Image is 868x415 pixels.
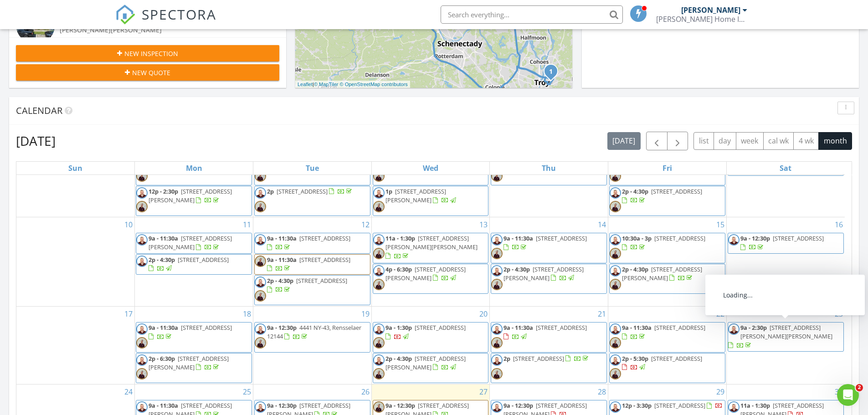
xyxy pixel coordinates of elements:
[385,234,478,251] span: [STREET_ADDRESS][PERSON_NAME][PERSON_NAME]
[549,69,553,75] i: 1
[540,162,558,174] a: Thursday
[267,234,297,242] span: 9a - 11:30a
[491,234,503,246] img: 13fd1a4470.jpg
[681,5,740,15] div: [PERSON_NAME]
[607,132,641,150] button: [DATE]
[253,307,371,384] td: Go to August 19, 2025
[373,322,489,352] a: 9a - 1:30p [STREET_ADDRESS]
[255,234,266,246] img: 13fd1a4470.jpg
[255,337,266,348] img: 20240620_134608.jpg
[622,323,705,340] a: 9a - 11:30a [STREET_ADDRESS]
[111,26,162,34] span: [PERSON_NAME]
[149,354,229,371] span: [STREET_ADDRESS][PERSON_NAME]
[490,139,608,217] td: Go to August 7, 2025
[135,217,253,307] td: Go to August 11, 2025
[661,162,674,174] a: Friday
[373,170,385,182] img: 20240620_134608.jpg
[255,290,266,302] img: 20240620_134608.jpg
[253,217,371,307] td: Go to August 12, 2025
[503,265,584,282] span: [STREET_ADDRESS][PERSON_NAME]
[149,234,232,251] span: [STREET_ADDRESS][PERSON_NAME]
[16,45,279,61] button: New Inspection
[490,217,608,307] td: Go to August 14, 2025
[267,323,361,340] span: 4441 NY-43, Rensselaer 12144
[295,81,410,88] div: |
[371,217,490,307] td: Go to August 13, 2025
[255,187,266,199] img: 13fd1a4470.jpg
[385,187,446,204] span: [STREET_ADDRESS][PERSON_NAME]
[609,322,725,352] a: 9a - 11:30a [STREET_ADDRESS]
[16,132,56,150] h2: [DATE]
[726,139,845,217] td: Go to August 9, 2025
[837,384,859,406] iframe: Intercom live chat
[728,401,740,413] img: 13fd1a4470.jpg
[255,201,266,212] img: 20240620_134608.jpg
[298,82,313,87] a: Leaflet
[622,401,723,410] a: 12p - 3:30p [STREET_ADDRESS]
[373,353,489,383] a: 2p - 4:30p [STREET_ADDRESS][PERSON_NAME]
[491,170,503,182] img: 20240620_134608.jpg
[490,307,608,384] td: Go to August 21, 2025
[622,265,648,273] span: 2p - 4:30p
[360,384,371,399] a: Go to August 26, 2025
[254,322,370,352] a: 9a - 12:30p 4441 NY-43, Rensselaer 12144
[610,248,621,259] img: 20240620_134608.jpg
[610,187,621,199] img: 13fd1a4470.jpg
[255,401,266,413] img: 13fd1a4470.jpg
[255,256,266,267] img: 20240620_134608.jpg
[714,384,726,399] a: Go to August 29, 2025
[714,307,726,321] a: Go to August 22, 2025
[385,323,466,340] a: 9a - 1:30p [STREET_ADDRESS]
[373,186,489,216] a: 1p [STREET_ADDRESS][PERSON_NAME]
[132,68,170,77] span: New Quote
[503,354,510,363] span: 2p
[67,162,84,174] a: Sunday
[667,132,688,150] button: Next month
[255,170,266,182] img: 20240620_134608.jpg
[16,307,135,384] td: Go to August 17, 2025
[622,401,652,410] span: 12p - 3:30p
[513,354,564,363] span: [STREET_ADDRESS]
[373,354,385,366] img: 13fd1a4470.jpg
[254,186,370,216] a: 2p [STREET_ADDRESS]
[610,279,621,290] img: 20240620_134608.jpg
[267,277,347,293] a: 2p - 4:30p [STREET_ADDRESS]
[277,187,328,195] span: [STREET_ADDRESS]
[60,26,111,34] span: [PERSON_NAME]
[610,323,621,335] img: 13fd1a4470.jpg
[149,234,178,242] span: 9a - 11:30a
[726,217,845,307] td: Go to August 16, 2025
[610,170,621,182] img: 20240620_134608.jpg
[136,353,252,383] a: 2p - 6:30p [STREET_ADDRESS][PERSON_NAME]
[178,256,229,264] span: [STREET_ADDRESS]
[267,277,293,285] span: 2p - 4:30p
[115,12,216,31] a: SPECTORA
[503,265,530,273] span: 2p - 4:30p
[491,368,503,379] img: 20240620_134608.jpg
[373,401,385,413] img: 20240620_134608.jpg
[136,337,148,348] img: 20240620_134608.jpg
[340,82,408,87] a: © OpenStreetMap contributors
[608,217,727,307] td: Go to August 15, 2025
[373,265,385,277] img: 13fd1a4470.jpg
[491,322,607,352] a: 9a - 11:30a [STREET_ADDRESS]
[385,265,412,273] span: 4p - 6:30p
[385,234,478,260] a: 11a - 1:30p [STREET_ADDRESS][PERSON_NAME][PERSON_NAME]
[491,353,607,383] a: 2p [STREET_ADDRESS]
[385,265,466,282] span: [STREET_ADDRESS][PERSON_NAME]
[478,384,489,399] a: Go to August 27, 2025
[833,307,845,321] a: Go to August 23, 2025
[373,201,385,212] img: 20240620_134608.jpg
[622,354,648,363] span: 2p - 5:30p
[609,186,725,216] a: 2p - 4:30p [STREET_ADDRESS]
[491,354,503,366] img: 13fd1a4470.jpg
[728,322,844,352] a: 9a - 2:30p [STREET_ADDRESS][PERSON_NAME][PERSON_NAME]
[610,234,621,246] img: 13fd1a4470.jpg
[149,187,178,195] span: 12p - 2:30p
[385,265,466,282] a: 4p - 6:30p [STREET_ADDRESS][PERSON_NAME]
[135,139,253,217] td: Go to August 4, 2025
[385,187,457,204] a: 1p [STREET_ADDRESS][PERSON_NAME]
[149,323,232,340] a: 9a - 11:30a [STREET_ADDRESS]
[254,233,370,253] a: 9a - 11:30a [STREET_ADDRESS]
[149,256,229,272] a: 2p - 4:30p [STREET_ADDRESS]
